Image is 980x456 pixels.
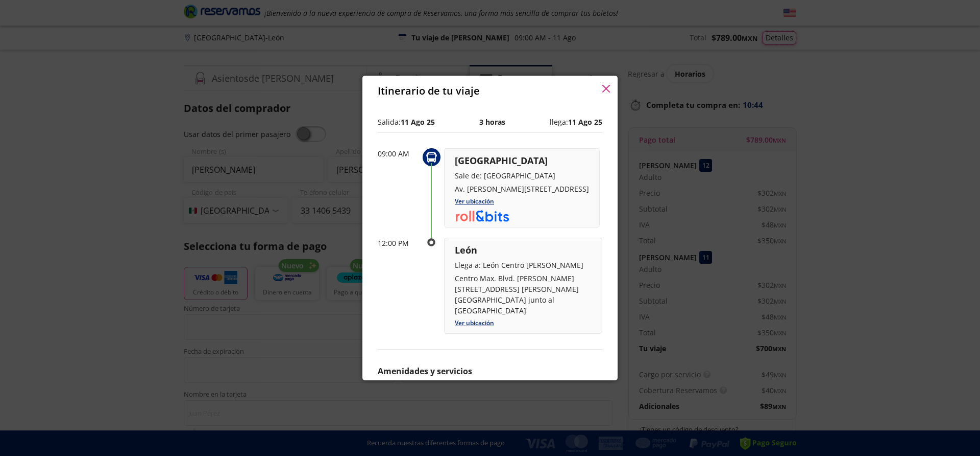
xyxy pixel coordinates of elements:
[550,117,602,127] p: llega:
[455,170,589,181] p: Sale de: [GEOGRAPHIC_DATA]
[455,197,494,206] a: Ver ubicación
[401,117,435,127] b: 11 Ago 25
[378,83,480,99] p: Itinerario de tu viaje
[455,243,592,257] p: León
[568,117,602,127] b: 11 Ago 25
[455,260,592,270] p: Llega a: León Centro [PERSON_NAME]
[378,117,435,127] p: Salida:
[455,273,592,316] p: Centro Max. Blvd. [PERSON_NAME][STREET_ADDRESS] [PERSON_NAME] [GEOGRAPHIC_DATA] junto al [GEOGRAP...
[378,148,419,159] p: 09:00 AM
[455,318,494,327] a: Ver ubicación
[455,210,509,222] img: uploads_2F1576104068850-p6hcujmri-bae6ccfc1c9fc29c7b05be360ea47c92_2Frollbits_logo2.png
[378,365,602,377] p: Amenidades y servicios
[455,184,589,194] p: Av. [PERSON_NAME][STREET_ADDRESS]
[479,117,505,127] p: 3 horas
[378,238,419,248] p: 12:00 PM
[455,154,589,168] p: [GEOGRAPHIC_DATA]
